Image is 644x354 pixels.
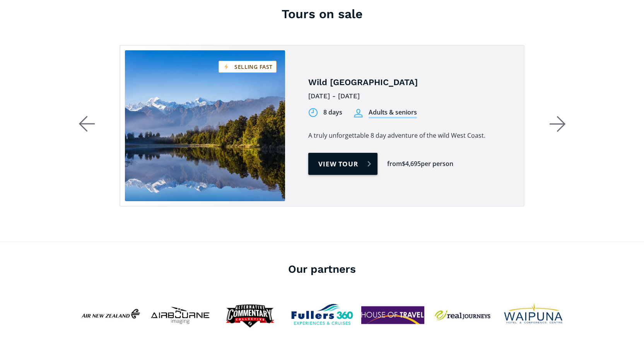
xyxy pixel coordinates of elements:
[308,130,506,141] p: A truly unforgettable 8 day adventure of the wild West Coast.
[308,90,506,102] div: [DATE] - [DATE]
[328,108,342,117] div: days
[387,159,402,168] div: from
[308,77,506,88] h4: Wild [GEOGRAPHIC_DATA]
[219,61,277,73] div: Selling fast
[79,6,566,22] h3: Tours on sale
[402,159,421,168] div: $4,695
[369,108,417,118] div: Adults & seniors
[421,159,453,168] div: per person
[308,153,378,175] a: View tour
[79,262,566,277] h4: Our partners
[323,108,327,117] div: 8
